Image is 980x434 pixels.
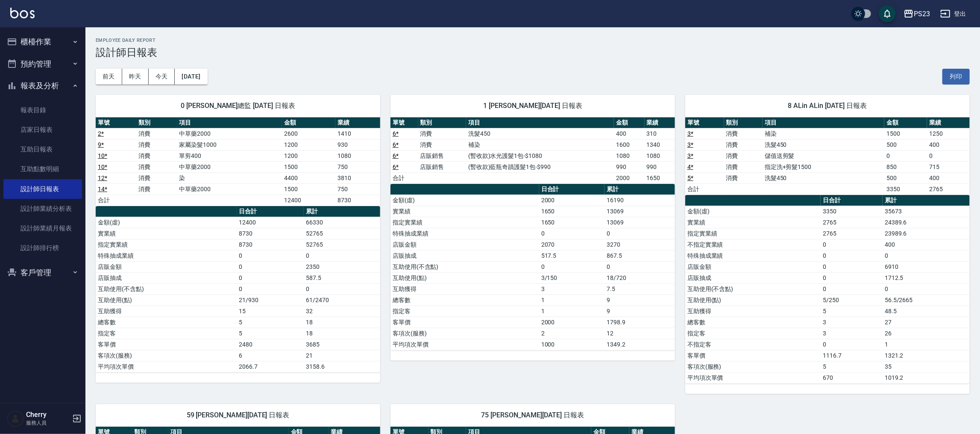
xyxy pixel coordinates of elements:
td: 互助使用(不含點) [685,283,821,294]
td: 0 [539,228,604,239]
td: 18/720 [604,272,675,283]
table: a dense table [390,117,675,184]
td: 0 [237,283,304,294]
td: 特殊抽成業績 [685,250,821,261]
td: 3350 [821,206,883,217]
td: 15 [237,306,304,317]
th: 項目 [177,117,282,128]
td: 消費 [136,172,177,184]
button: 櫃檯作業 [3,31,82,53]
p: 服務人員 [26,419,70,427]
td: 1080 [645,150,675,161]
td: 互助獲得 [96,306,237,317]
td: 金額(虛) [390,195,539,206]
td: 指定客 [685,328,821,339]
td: 2000 [614,172,644,184]
td: 23989.6 [883,228,970,239]
td: 互助使用(點) [685,294,821,306]
td: 500 [884,172,927,184]
div: PS23 [914,9,930,19]
td: 0 [821,283,883,294]
td: 12 [604,328,675,339]
td: 0 [539,261,604,272]
td: 3 [539,283,604,294]
td: 1250 [927,128,970,139]
td: 2765 [927,184,970,195]
td: 補染 [763,128,884,139]
td: 16190 [604,195,675,206]
table: a dense table [390,184,675,350]
td: 客項次(服務) [390,328,539,339]
button: 客戶管理 [3,262,82,284]
td: 0 [821,261,883,272]
td: 2765 [821,228,883,239]
td: 0 [304,283,380,294]
td: 實業績 [96,228,237,239]
td: 1019.2 [883,372,970,383]
td: 8730 [335,195,380,206]
td: 1798.9 [604,317,675,328]
td: 金額(虛) [685,206,821,217]
th: 單號 [390,117,418,128]
td: 1321.2 [883,350,970,361]
td: 消費 [418,128,466,139]
td: 4400 [282,172,335,184]
td: 總客數 [390,294,539,306]
th: 業績 [335,117,380,128]
td: 990 [645,161,675,172]
th: 金額 [884,117,927,128]
td: 指定實業績 [390,217,539,228]
h5: Cherry [26,411,70,419]
td: 消費 [136,184,177,195]
td: 1650 [539,217,604,228]
td: 9 [604,306,675,317]
td: 實業績 [390,206,539,217]
td: 990 [614,161,644,172]
td: 13069 [604,206,675,217]
td: 補染 [466,139,614,150]
span: 0 [PERSON_NAME]總監 [DATE] 日報表 [106,102,370,110]
td: 12400 [282,195,335,206]
a: 報表目錄 [3,100,82,120]
td: 1650 [645,172,675,184]
td: 1 [883,339,970,350]
button: 報表及分析 [3,75,82,97]
th: 類別 [724,117,763,128]
a: 設計師日報表 [3,179,82,199]
td: 單剪400 [177,150,282,161]
button: PS23 [900,5,933,23]
td: 互助使用(點) [390,272,539,283]
td: 互助獲得 [390,283,539,294]
td: 0 [821,272,883,283]
td: 0 [883,283,970,294]
td: 1080 [335,150,380,161]
td: 0 [821,239,883,250]
th: 累計 [883,195,970,206]
td: 3685 [304,339,380,350]
td: 5 [237,328,304,339]
td: 5 [821,306,883,317]
td: 總客數 [685,317,821,328]
td: 52765 [304,239,380,250]
th: 項目 [763,117,884,128]
td: 35673 [883,206,970,217]
td: 消費 [724,172,763,184]
td: 指定客 [390,306,539,317]
td: 1000 [539,339,604,350]
button: 列印 [942,69,970,84]
td: 洗髮450 [763,172,884,184]
td: 6910 [883,261,970,272]
td: 18 [304,317,380,328]
td: 2000 [539,317,604,328]
td: 1349.2 [604,339,675,350]
td: 18 [304,328,380,339]
td: 750 [335,161,380,172]
td: 總客數 [96,317,237,328]
td: 5 [821,361,883,372]
button: [DATE] [175,69,207,84]
th: 金額 [282,117,335,128]
span: 59 [PERSON_NAME][DATE] 日報表 [106,411,370,419]
td: 9 [604,294,675,306]
td: 3350 [884,184,927,195]
td: 合計 [685,184,724,195]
